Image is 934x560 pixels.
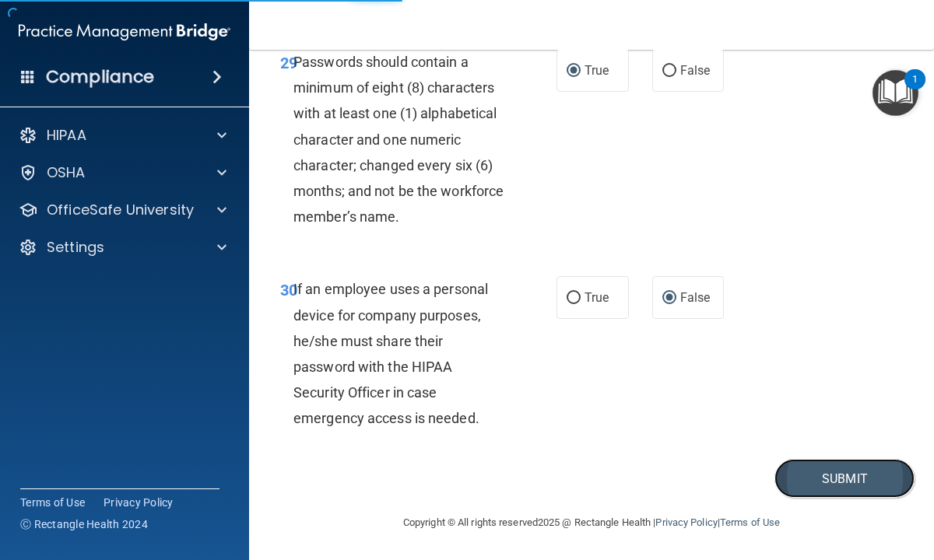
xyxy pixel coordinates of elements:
[280,281,297,299] span: 30
[655,516,717,528] a: Privacy Policy
[19,238,226,257] a: Settings
[47,238,104,257] p: Settings
[47,201,194,219] p: OfficeSafe University
[46,66,154,88] h4: Compliance
[912,79,918,100] div: 1
[662,292,676,304] input: False
[20,516,148,532] span: Ⓒ Rectangle Health 2024
[585,63,609,78] span: True
[567,65,581,77] input: True
[19,126,226,145] a: HIPAA
[280,54,297,72] span: 29
[720,516,780,528] a: Terms of Use
[307,498,876,548] div: Copyright © All rights reserved 2025 @ Rectangle Health | |
[47,126,86,145] p: HIPAA
[293,281,488,426] span: If an employee uses a personal device for company purposes, he/she must share their password with...
[585,290,609,305] span: True
[19,163,226,182] a: OSHA
[774,459,915,499] button: Submit
[873,70,918,116] button: Open Resource Center, 1 new notification
[19,16,230,47] img: PMB logo
[680,290,711,305] span: False
[567,292,581,304] input: True
[680,63,711,78] span: False
[47,163,86,182] p: OSHA
[293,54,504,225] span: Passwords should contain a minimum of eight (8) characters with at least one (1) alphabetical cha...
[19,201,226,219] a: OfficeSafe University
[104,495,174,510] a: Privacy Policy
[662,65,676,77] input: False
[20,495,85,510] a: Terms of Use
